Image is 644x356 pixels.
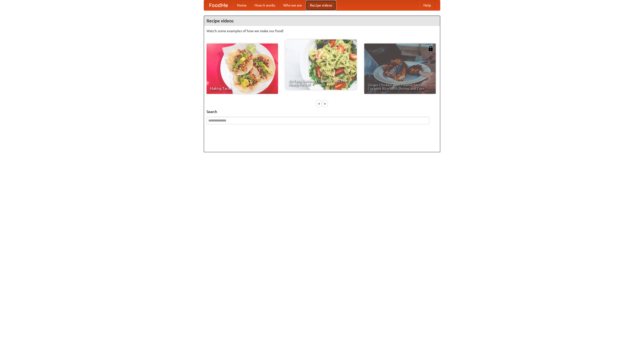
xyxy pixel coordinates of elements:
a: Making Tacos [207,44,278,94]
h5: Search [207,109,437,114]
a: How it works [251,0,279,10]
span: An Easy, Summery Tomato Pasta That's Ready for Fall [289,79,353,86]
div: » [323,100,327,107]
p: Watch some examples of how we make our food! [207,28,437,33]
a: Recipe videos [306,0,336,10]
span: Making Tacos [210,87,274,90]
a: Who we are [279,0,306,10]
h4: Recipe videos [204,16,440,26]
a: FoodMe [204,0,233,10]
img: 483408.png [428,46,433,51]
a: Help [419,0,435,10]
a: An Easy, Summery Tomato Pasta That's Ready for Fall [285,39,357,90]
a: Home [233,0,251,10]
div: « [317,100,321,107]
